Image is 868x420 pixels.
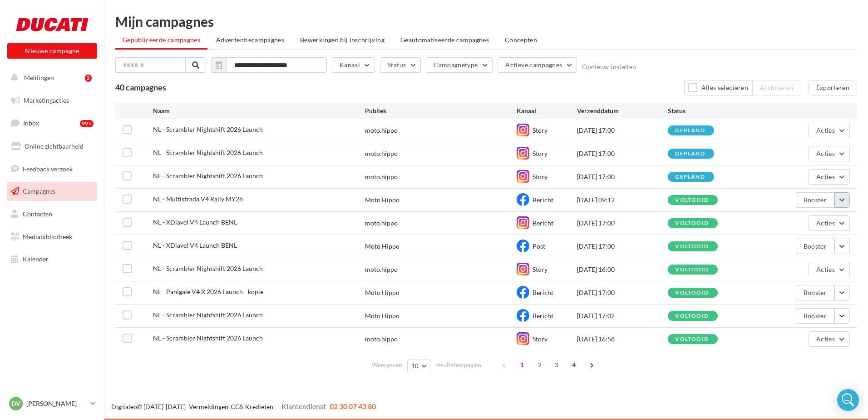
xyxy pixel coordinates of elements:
div: voltooid [675,197,709,203]
span: © [DATE]-[DATE] - - - [111,403,376,410]
div: [DATE] 17:00 [577,288,668,297]
span: Concepten [505,36,537,44]
span: Online zichtbaarheid [25,142,84,150]
span: 1 [515,358,529,372]
div: moto.hippo [365,335,398,344]
div: Open Intercom Messenger [837,389,859,411]
div: Moto Hippo [365,195,399,205]
button: Booster [796,192,834,208]
a: Kredieten [245,403,273,410]
span: 4 [567,358,581,372]
div: 2 [85,75,92,82]
span: Advertentiecampagnes [216,36,284,44]
div: moto.hippo [365,265,398,274]
span: Weergeven [372,361,402,370]
button: Actieve campagnes [498,57,577,73]
span: Acties [816,219,835,227]
div: 99+ [80,120,94,127]
div: [DATE] 16:58 [577,335,668,344]
span: 3 [549,358,563,372]
span: Bericht [533,312,553,320]
span: NL - Scrambler Nightshift 2026 Launch [153,172,263,180]
button: Status [380,57,421,73]
button: Booster [796,308,834,324]
span: DV [11,399,20,408]
a: CGS [231,403,243,410]
span: Story [533,173,547,180]
span: Bewerkingen bij inschrijving [300,36,385,44]
button: Acties [809,123,850,138]
button: Acties [809,331,850,347]
button: Acties [809,215,850,231]
span: Acties [816,173,835,180]
span: Klantendienst [281,402,326,410]
button: Kanaal [332,57,375,73]
div: [DATE] 16:00 [577,265,668,274]
button: Opnieuw instellen [582,63,636,70]
span: Campagnes [23,187,55,195]
button: Meldingen 2 [5,68,95,87]
span: Inbox [23,119,39,127]
div: voltooid [675,220,709,226]
button: Nieuwe campagne [7,43,97,59]
div: voltooid [675,313,709,319]
span: Kalender [23,255,49,263]
span: Acties [816,335,835,343]
span: resultaten/pagina [435,361,481,370]
div: Mijn campagnes [115,15,857,28]
div: Moto Hippo [365,288,399,297]
span: Bericht [533,219,553,227]
div: Kanaal [517,106,577,115]
div: [DATE] 17:00 [577,242,668,251]
span: 02 30 07 43 80 [330,402,376,410]
div: [DATE] 17:02 [577,311,668,320]
div: Naam [153,106,365,115]
button: Alles selecteren [684,80,752,95]
div: Moto Hippo [365,311,399,320]
div: voltooid [675,267,709,273]
span: NL - Panigale V4 R 2026 Launch - kopie [153,288,263,295]
span: Bericht [533,196,553,204]
a: Online zichtbaarheid [5,137,99,156]
div: gepland [675,174,705,180]
div: moto.hippo [365,172,398,181]
span: Bericht [533,289,553,296]
div: [DATE] 17:00 [577,126,668,135]
div: [DATE] 09:12 [577,195,668,205]
a: Mediabibliotheek [5,227,99,246]
span: Post [533,242,545,250]
a: Vermeldingen [189,403,228,410]
span: Acties [816,150,835,157]
span: Contacten [23,210,52,218]
a: Feedback verzoek [5,160,99,179]
button: Campagnetype [426,57,493,73]
div: [DATE] 17:00 [577,149,668,158]
span: NL - Scrambler Nightshift 2026 Launch [153,149,263,156]
span: Mediabibliotheek [23,233,72,240]
span: NL - Scrambler Nightshift 2026 Launch [153,311,263,319]
span: Acties [816,126,835,134]
span: 2 [533,358,547,372]
span: Story [533,265,547,273]
button: Archiveren [752,80,801,95]
span: NL - XDiavel V4 Launch BENL [153,218,237,226]
span: 40 campagnes [115,82,166,92]
span: NL - Multistrada V4 Rally MY26 [153,195,243,203]
span: Marketingacties [24,96,69,104]
div: gepland [675,151,705,157]
div: moto.hippo [365,219,398,228]
div: [DATE] 17:00 [577,172,668,181]
button: Acties [809,169,850,185]
span: Actieve campagnes [505,61,562,69]
span: NL - Scrambler Nightshift 2026 Launch [153,265,263,272]
div: Publiek [365,106,517,115]
a: Kalender [5,250,99,269]
div: [DATE] 17:00 [577,219,668,228]
a: Inbox99+ [5,113,99,133]
button: Acties [809,146,850,161]
div: Moto Hippo [365,242,399,251]
div: moto.hippo [365,126,398,135]
div: gepland [675,128,705,134]
a: Campagnes [5,182,99,201]
span: NL - XDiavel V4 Launch BENL [153,241,237,249]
